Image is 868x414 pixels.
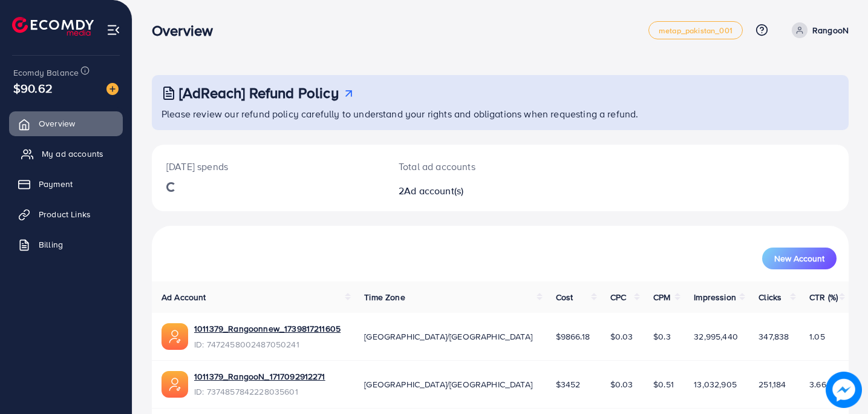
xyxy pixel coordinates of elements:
a: Payment [9,172,123,196]
span: Billing [39,238,63,251]
a: Billing [9,232,123,257]
span: metap_pakistan_001 [659,27,733,34]
a: Product Links [9,202,123,226]
h3: [AdReach] Refund Policy [179,84,339,102]
a: Overview [9,111,123,136]
span: $0.03 [610,330,633,343]
p: Total ad accounts [399,159,544,174]
span: Time Zone [364,291,405,303]
h2: 2 [399,185,544,197]
img: image [826,372,862,408]
span: CPM [653,291,670,303]
span: Ad Account [162,291,206,303]
span: 32,995,440 [694,330,738,343]
span: Ad account(s) [404,184,463,197]
span: [GEOGRAPHIC_DATA]/[GEOGRAPHIC_DATA] [364,330,532,343]
span: $0.03 [610,378,633,390]
img: logo [12,17,94,36]
span: CPC [610,291,626,303]
p: RangooN [812,23,849,38]
span: New Account [774,254,824,263]
a: 1011379_RangooN_1717092912271 [194,370,325,383]
span: CTR (%) [809,291,838,303]
span: ID: 7472458002487050241 [194,338,341,350]
a: RangooN [787,22,849,38]
span: Payment [39,178,73,190]
span: Impression [694,291,736,303]
img: ic-ads-acc.e4c84228.svg [162,323,188,350]
a: 1011379_Rangoonnew_1739817211605 [194,323,341,335]
button: New Account [762,248,837,269]
span: 1.05 [809,330,825,343]
span: Overview [39,117,75,130]
span: [GEOGRAPHIC_DATA]/[GEOGRAPHIC_DATA] [364,378,532,390]
span: Product Links [39,208,91,220]
span: $9866.18 [556,330,590,343]
span: $0.3 [653,330,671,343]
span: $3452 [556,378,581,390]
span: $0.51 [653,378,674,390]
a: My ad accounts [9,142,123,166]
h3: Overview [152,22,223,39]
span: Cost [556,291,573,303]
img: ic-ads-acc.e4c84228.svg [162,371,188,398]
a: metap_pakistan_001 [648,21,743,39]
span: Ecomdy Balance [13,67,79,79]
span: Clicks [759,291,782,303]
span: ID: 7374857842228035601 [194,386,325,398]
p: [DATE] spends [166,159,370,174]
span: 13,032,905 [694,378,737,390]
span: 251,184 [759,378,786,390]
span: 3.66 [809,378,826,390]
span: My ad accounts [42,148,103,160]
span: $90.62 [13,79,53,97]
img: menu [106,23,120,37]
span: 347,838 [759,330,789,343]
img: image [106,83,119,95]
p: Please review our refund policy carefully to understand your rights and obligations when requesti... [162,107,841,121]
